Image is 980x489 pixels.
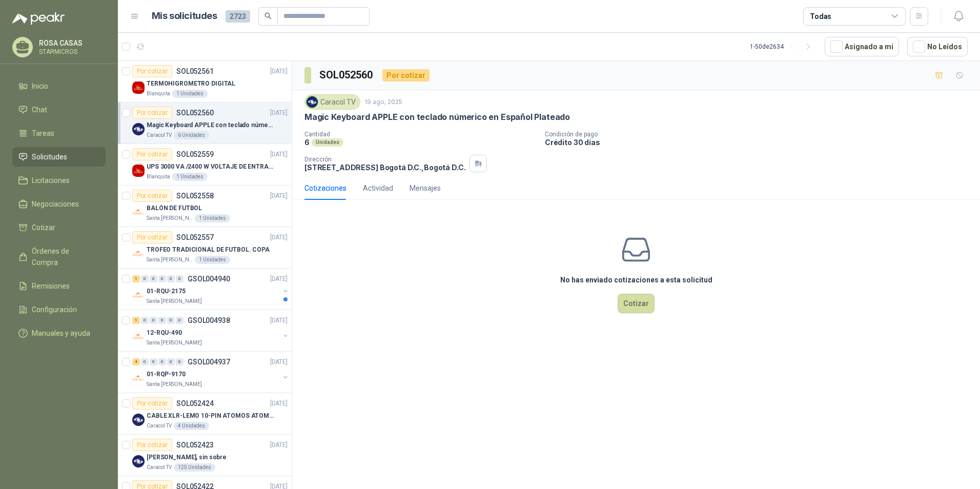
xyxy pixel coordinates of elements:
[132,358,140,365] div: 4
[152,9,217,24] h1: Mis solicitudes
[132,81,145,94] img: Company Logo
[270,440,288,450] p: [DATE]
[32,198,79,210] span: Negociaciones
[304,112,570,123] p: Magic Keyboard APPLE con teclado númerico en Español Plateado
[195,256,230,264] div: 1 Unidades
[176,68,214,75] p: SOL052561
[147,173,170,181] p: Blanquita
[32,151,67,162] span: Solicitudes
[132,148,172,160] div: Por cotizar
[132,356,290,389] a: 4 0 0 0 0 0 GSOL004937[DATE] Company Logo01-RQP-9170Santa [PERSON_NAME]
[150,358,157,365] div: 0
[12,147,106,167] a: Solicitudes
[188,317,230,324] p: GSOL004938
[167,317,175,324] div: 0
[304,163,465,172] p: [STREET_ADDRESS] Bogotá D.C. , Bogotá D.C.
[12,100,106,119] a: Chat
[12,323,106,343] a: Manuales y ayuda
[147,79,235,89] p: TERMOHIGROMETRO DIGITAL
[410,182,441,194] div: Mensajes
[270,399,288,409] p: [DATE]
[147,422,172,430] p: Caracol TV
[132,317,140,324] div: 1
[174,131,209,139] div: 6 Unidades
[132,314,290,347] a: 1 0 0 0 0 0 GSOL004938[DATE] Company Logo12-RQU-490Santa [PERSON_NAME]
[810,11,831,22] div: Todas
[825,37,899,56] button: Asignado a mi
[141,317,149,324] div: 0
[270,316,288,325] p: [DATE]
[312,138,343,147] div: Unidades
[150,317,157,324] div: 0
[132,65,172,77] div: Por cotizar
[176,151,214,158] p: SOL052559
[32,128,54,139] span: Tareas
[147,453,227,462] p: [PERSON_NAME], sin sobre
[118,227,292,269] a: Por cotizarSOL052557[DATE] Company LogoTROFEO TRADICIONAL DE FUTBOL. COPASanta [PERSON_NAME]1 Uni...
[118,393,292,435] a: Por cotizarSOL052424[DATE] Company LogoCABLE XLR-LEMO 10-PIN ATOMOS ATOMCAB016Caracol TV4 Unidades
[382,69,430,81] div: Por cotizar
[172,90,208,98] div: 1 Unidades
[132,439,172,451] div: Por cotizar
[132,455,145,467] img: Company Logo
[270,191,288,201] p: [DATE]
[147,297,202,305] p: Santa [PERSON_NAME]
[132,273,290,305] a: 1 0 0 0 0 0 GSOL004940[DATE] Company Logo01-RQU-2175Santa [PERSON_NAME]
[132,414,145,426] img: Company Logo
[147,245,270,255] p: TROFEO TRADICIONAL DE FUTBOL. COPA
[304,156,465,163] p: Dirección
[147,380,202,389] p: Santa [PERSON_NAME]
[132,331,145,343] img: Company Logo
[118,103,292,144] a: Por cotizarSOL052560[DATE] Company LogoMagic Keyboard APPLE con teclado númerico en Español Plate...
[270,357,288,367] p: [DATE]
[176,234,214,241] p: SOL052557
[147,214,193,222] p: Santa [PERSON_NAME]
[188,275,230,282] p: GSOL004940
[176,192,214,199] p: SOL052558
[147,339,202,347] p: Santa [PERSON_NAME]
[32,104,47,115] span: Chat
[270,233,288,242] p: [DATE]
[176,317,183,324] div: 0
[363,182,393,194] div: Actividad
[176,441,214,449] p: SOL052423
[304,138,310,147] p: 6
[32,80,48,92] span: Inicio
[147,411,274,421] p: CABLE XLR-LEMO 10-PIN ATOMOS ATOMCAB016
[264,12,272,19] span: search
[270,108,288,118] p: [DATE]
[158,275,166,282] div: 0
[132,397,172,410] div: Por cotizar
[304,182,346,194] div: Cotizaciones
[270,274,288,284] p: [DATE]
[12,171,106,190] a: Licitaciones
[147,162,274,172] p: UPS 3000 VA /2400 W VOLTAJE DE ENTRADA / SALIDA 12V ON LINE
[32,280,70,292] span: Remisiones
[750,38,816,55] div: 1 - 50 de 2634
[195,214,230,222] div: 1 Unidades
[158,317,166,324] div: 0
[12,276,106,296] a: Remisiones
[364,97,402,107] p: 19 ago, 2025
[304,94,360,110] div: Caracol TV
[545,131,976,138] p: Condición de pago
[39,49,103,55] p: STARMICROS
[141,358,149,365] div: 0
[147,328,182,338] p: 12-RQU-490
[188,358,230,365] p: GSOL004937
[226,10,250,23] span: 2723
[132,165,145,177] img: Company Logo
[147,203,202,213] p: BALÓN DE FUTBOL
[167,358,175,365] div: 0
[132,206,145,218] img: Company Logo
[39,39,103,47] p: ROSA CASAS
[172,173,208,181] div: 1 Unidades
[132,248,145,260] img: Company Logo
[158,358,166,365] div: 0
[907,37,968,56] button: No Leídos
[270,67,288,76] p: [DATE]
[307,96,318,108] img: Company Logo
[12,76,106,96] a: Inicio
[12,124,106,143] a: Tareas
[132,275,140,282] div: 1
